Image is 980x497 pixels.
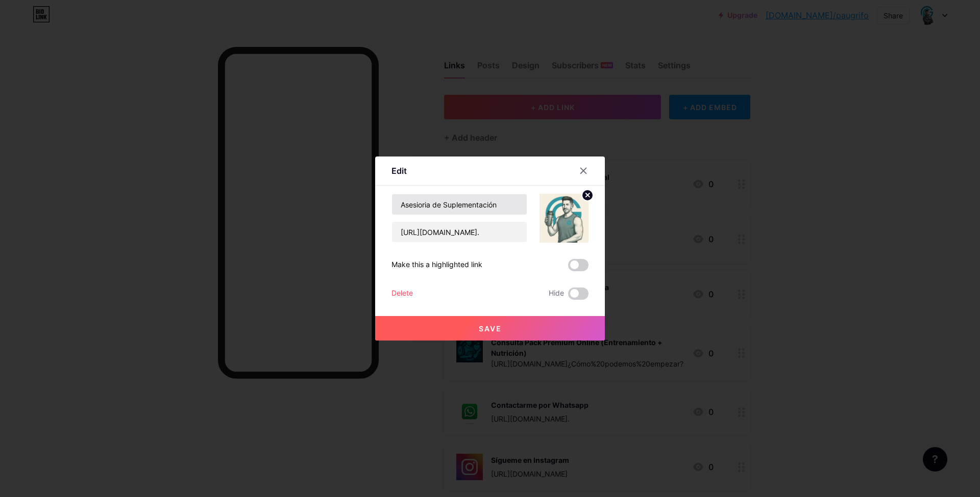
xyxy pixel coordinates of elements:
div: Edit [391,165,407,177]
input: Title [392,194,527,215]
input: URL [392,222,527,242]
button: Save [375,316,605,341]
div: Make this a highlighted link [391,259,482,271]
span: Save [479,324,502,333]
span: Hide [549,287,564,300]
div: Delete [391,287,413,300]
img: link_thumbnail [540,194,589,243]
